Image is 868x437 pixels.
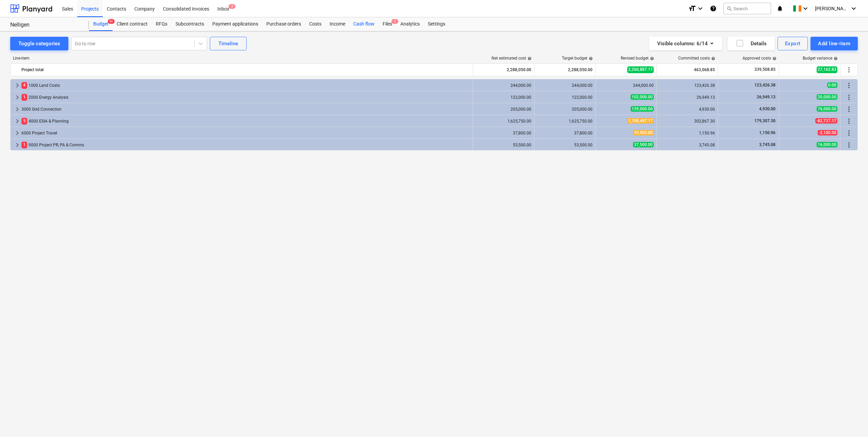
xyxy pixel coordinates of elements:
[379,17,396,31] div: Files
[476,143,531,147] div: 53,500.00
[845,93,853,101] span: More actions
[688,4,696,13] i: format_size
[229,4,235,9] span: 2
[537,95,592,100] div: 122,000.00
[537,131,592,135] div: 37,800.00
[827,82,837,88] span: 0.00
[349,17,379,31] a: Cash flow
[649,56,654,61] span: help
[850,4,858,13] i: keyboard_arrow_down
[758,107,776,111] span: 4,930.00
[476,119,531,124] div: 1,625,750.00
[817,106,837,112] span: 76,000.00
[424,17,449,31] a: Settings
[621,56,654,61] div: Revised budget
[834,404,868,437] div: Chat Widget
[758,142,776,147] span: 3,745.08
[21,82,27,88] span: 4
[845,66,853,74] span: More actions
[771,56,777,61] span: help
[627,118,654,124] span: 1,708,487.17
[778,37,808,50] button: Export
[660,119,715,124] div: 302,867.30
[728,37,775,50] button: Details
[754,83,776,87] span: 123,426.38
[21,92,470,103] div: 2000 Energy Analysis
[208,17,262,31] a: Payment applications
[678,56,715,61] div: Committed costs
[631,106,654,112] span: 129,000.00
[537,119,592,124] div: 1,625,750.00
[21,140,470,150] div: 9000 Project PR, PA & Comms
[587,56,593,61] span: help
[754,118,776,123] span: 179,307.30
[537,107,592,112] div: 205,000.00
[152,17,171,31] a: RFQs
[526,56,532,61] span: help
[633,130,654,135] span: 39,900.00
[305,17,325,31] a: Costs
[537,83,592,88] div: 244,000.00
[391,19,398,24] span: 1
[727,6,732,11] span: search
[171,17,208,31] a: Subcontracts
[660,64,715,75] div: 463,068.85
[815,6,849,11] span: [PERSON_NAME]
[21,94,27,100] span: 1
[21,104,470,115] div: 3000 Grid Connection
[758,130,776,135] span: 1,150.96
[18,39,60,48] div: Toggle categories
[476,64,531,75] div: 2,288,050.00
[21,80,470,91] div: 1000 Land Costs
[696,4,704,13] i: keyboard_arrow_down
[325,17,349,31] div: Income
[832,56,838,61] span: help
[21,116,470,127] div: 4000 ESIA & Planning
[817,142,837,147] span: 16,000.00
[777,4,783,13] i: notifications
[210,37,247,50] button: Timeline
[815,118,837,124] span: -82,737.17
[811,37,858,50] button: Add line-item
[89,17,113,31] div: Budget
[13,141,21,149] span: keyboard_arrow_right
[785,39,801,48] div: Export
[21,142,27,148] span: 1
[262,17,305,31] div: Purchase orders
[710,4,717,13] i: Knowledge base
[108,19,115,24] span: 9+
[803,56,838,61] div: Budget variance
[476,95,531,100] div: 122,000.00
[476,83,531,88] div: 244,000.00
[633,142,654,147] span: 37,500.00
[598,83,654,88] div: 244,000.00
[657,39,714,48] div: Visible columns : 6/14
[537,143,592,147] div: 53,500.00
[13,81,21,90] span: keyboard_arrow_right
[660,131,715,135] div: 1,150.96
[817,94,837,100] span: 20,000.00
[113,17,152,31] a: Client contract
[476,107,531,112] div: 205,000.00
[845,141,853,149] span: More actions
[89,17,113,31] a: Budget9+
[396,17,424,31] a: Analytics
[818,130,837,135] span: -2,100.00
[10,37,68,50] button: Toggle categories
[754,67,776,72] span: 339,508.85
[660,83,715,88] div: 123,426.38
[13,105,21,113] span: keyboard_arrow_right
[562,56,593,61] div: Target budget
[21,128,470,139] div: 6000 Project Travel
[660,143,715,147] div: 3,745.08
[845,129,853,137] span: More actions
[845,105,853,113] span: More actions
[491,56,532,61] div: Net estimated cost
[10,21,81,29] div: Nelligen
[21,64,470,75] div: Project total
